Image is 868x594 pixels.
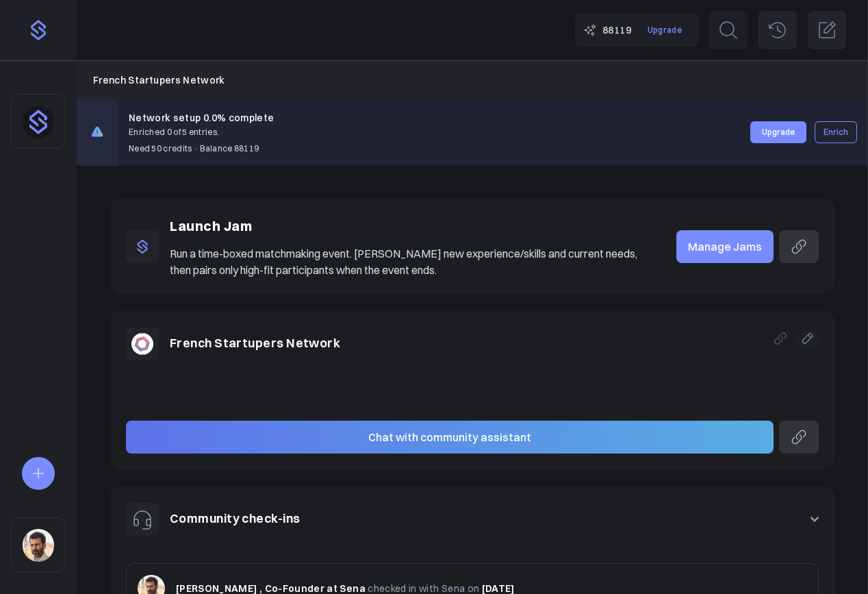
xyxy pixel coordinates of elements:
[170,510,301,526] a: Community check-ins
[676,230,774,263] a: Manage Jams
[131,333,153,355] img: 4hc3xb4og75h35779zhp6duy5ffo
[23,529,54,562] img: sqr4epb0z8e5jm577i6jxqftq3ng
[750,121,806,143] button: Upgrade
[93,73,225,88] a: French Startupers Network
[126,421,774,454] button: Chat with community assistant
[27,19,49,41] img: purple-logo-18f04229334c5639164ff563510a1dba46e1211543e89c7069427642f6c28bac.png
[602,23,631,38] span: 88119
[129,110,274,125] h3: Network setup 0.0% complete
[93,73,852,88] nav: Breadcrumb
[129,142,274,155] p: Need 50 credits · Balance 88119
[815,121,857,143] button: Enrich
[129,125,274,138] p: Enriched 0 of 5 entries.
[639,19,690,40] a: Upgrade
[170,215,649,237] p: Launch Jam
[110,486,835,552] button: Community check-ins
[23,106,54,138] img: dhnou9yomun9587rl8johsq6w6vr
[170,334,340,354] h1: French Startupers Network
[170,245,649,278] p: Run a time-boxed matchmaking event. [PERSON_NAME] new experience/skills and current needs, then p...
